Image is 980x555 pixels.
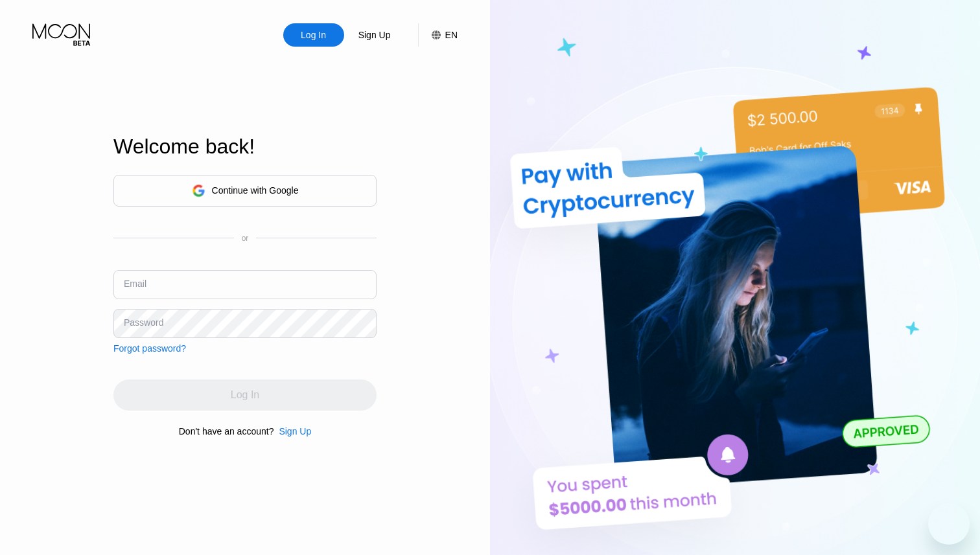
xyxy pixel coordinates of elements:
div: Sign Up [357,28,392,41]
div: Forgot password? [113,343,186,354]
div: Password [124,317,163,328]
div: EN [445,30,458,40]
div: Continue with Google [113,175,377,207]
div: Continue with Google [212,185,299,196]
div: Sign Up [274,426,311,436]
div: Don't have an account? [179,426,274,436]
div: Email [124,278,146,289]
div: Sign Up [344,23,405,47]
div: Log In [283,23,344,47]
div: Log In [299,28,327,41]
div: Sign Up [279,426,311,436]
div: EN [418,23,458,47]
div: Welcome back! [113,135,377,159]
div: or [242,234,249,243]
iframe: Button to launch messaging window [928,503,970,545]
